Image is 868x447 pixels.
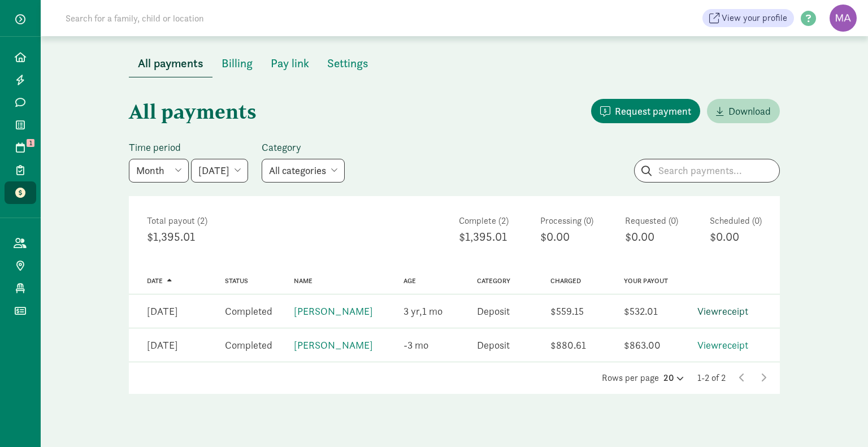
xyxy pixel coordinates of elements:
h1: All payments [129,91,452,132]
div: Requested (0) [625,214,678,228]
div: Processing (0) [540,214,593,228]
input: Search payments... [635,159,779,182]
div: $1,395.01 [459,228,509,246]
button: Request payment [591,99,700,123]
div: $1,395.01 [147,228,427,246]
span: View your profile [722,11,787,25]
div: $0.00 [625,228,678,246]
span: 1 [27,139,34,147]
a: Billing [212,57,262,70]
div: $559.15 [550,303,584,319]
div: $0.00 [540,228,593,246]
span: Completed [225,305,272,318]
div: $532.01 [624,303,658,319]
div: [DATE] [147,303,178,319]
input: Search for a family, child or location [59,7,376,29]
button: Settings [318,50,377,77]
a: Charged [550,277,581,285]
a: Age [403,277,416,285]
a: Pay link [262,57,318,70]
button: Billing [212,50,262,77]
span: Request payment [615,103,691,119]
a: Viewreceipt [697,305,748,318]
span: All payments [138,54,203,72]
span: Settings [327,54,368,72]
label: Category [262,141,345,154]
div: Complete (2) [459,214,509,228]
div: Scheduled (0) [710,214,762,228]
div: $863.00 [624,337,661,353]
iframe: Chat Widget [811,393,868,447]
button: Pay link [262,50,318,77]
a: [PERSON_NAME] [294,338,373,351]
div: 20 [663,371,684,385]
span: Pay link [271,54,309,72]
a: Date [147,277,172,285]
a: Download [707,99,780,123]
div: Deposit [477,337,510,353]
a: Your payout [624,277,668,285]
span: 3 [403,305,422,318]
span: Billing [222,54,253,72]
div: $0.00 [710,228,762,246]
div: Rows per page 1-2 of 2 [129,371,780,385]
a: Settings [318,57,377,70]
div: Total payout (2) [147,214,427,228]
a: Name [294,277,313,285]
div: Deposit [477,303,510,319]
div: [DATE] [147,337,178,353]
a: View your profile [702,9,794,27]
span: Completed [225,338,272,351]
button: All payments [129,50,212,77]
span: Download [728,103,771,119]
a: [PERSON_NAME] [294,305,373,318]
label: Time period [129,141,248,154]
a: All payments [129,57,212,70]
span: Date [147,277,163,285]
a: Viewreceipt [697,338,748,351]
a: Category [477,277,510,285]
span: 1 [422,305,442,318]
div: $880.61 [550,337,586,353]
span: -3 [403,338,428,351]
a: Status [225,277,248,285]
a: 1 [5,136,36,159]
